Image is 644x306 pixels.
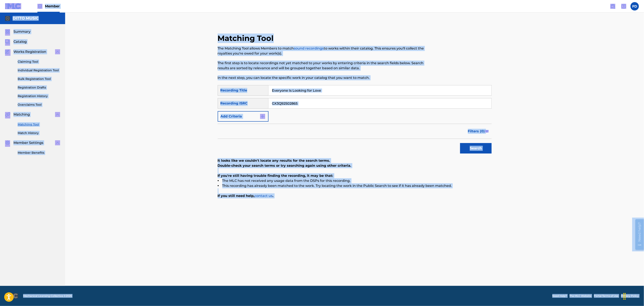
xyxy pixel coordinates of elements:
[18,103,60,107] a: Overclaims Tool
[294,46,324,50] a: sound recordings
[37,4,42,9] img: Top Rightsholder
[18,131,60,135] a: Match History
[218,173,492,178] p: If you're still having trouble finding the recording, it may be that:
[18,77,60,81] a: Bulk Registration Tool
[13,49,46,54] span: Works Registration
[218,46,429,56] p: The Matching Tool allows Members to match to works within their catalog. This ensures you'll coll...
[13,112,30,117] span: Matching
[623,286,644,306] iframe: Chat Widget
[218,75,429,80] p: In the next step, you can locate the specific work in your catalog that you want to match.
[45,4,60,9] span: Member
[218,85,492,156] form: Search Form
[18,60,60,64] a: Claiming Tool
[18,85,60,90] a: Registration Drafts
[18,122,60,127] a: Matching Tool
[5,293,18,298] img: logo
[55,140,60,145] img: expand
[218,193,492,198] p: If you still need help, .
[5,112,10,117] img: Matching
[570,294,591,298] a: The MLC Website
[23,294,72,298] span: Mechanical Licensing Collective © 2025
[218,111,269,122] button: Add Criteria
[460,143,492,154] button: Search
[5,3,21,9] img: MLC Logo
[18,94,60,98] a: Registration History
[218,158,492,163] p: It looks like we couldn't locate any results for the search terms.
[609,2,617,10] a: Public Search
[485,130,489,133] img: filter
[621,294,639,298] a: Privacy Policy
[621,290,628,303] div: Drag
[5,16,10,21] img: Accounts
[621,4,626,9] img: help
[55,49,60,54] img: expand
[218,61,429,71] p: The first step is to locate recordings not yet matched to your works by entering criteria in the ...
[5,39,10,44] img: Catalog
[255,194,273,198] a: contact us
[5,29,30,34] a: SummarySummary
[218,34,276,43] h2: Matching Tool
[610,4,615,9] img: search
[218,163,492,168] p: Double-check your search terms or try searching again using other criteria.
[5,39,27,44] a: CatalogCatalog
[594,294,619,298] a: Portal Terms of Use
[13,39,27,44] span: Catalog
[260,114,265,119] img: 9d2ae6d4665cec9f34b9.svg
[18,68,60,73] a: Individual Registration Tool
[5,29,10,34] img: Summary
[632,218,644,251] iframe: Resource Center
[552,294,567,298] a: Need Help?
[5,140,10,145] img: Member Settings
[18,151,60,155] a: Member Benefits
[13,140,43,145] span: Member Settings
[620,2,628,10] div: Help
[218,183,492,188] li: This recording has already been matched to the work. Try locating the work in the Public Search t...
[5,49,11,54] img: Works Registration
[631,2,639,10] div: User Menu
[218,178,492,183] li: The MLC has not received any usage data from the DSPs for this recording.
[55,112,60,117] img: expand
[468,129,485,134] span: Filters ( 0 )
[13,16,39,21] h5: DITTO MUSIC
[465,126,492,137] button: Filters (0)
[13,29,30,34] span: Summary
